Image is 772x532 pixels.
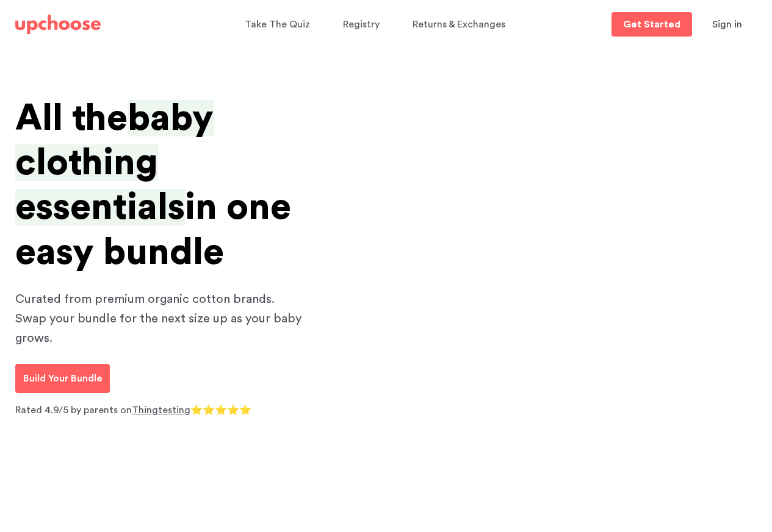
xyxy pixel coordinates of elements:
[23,371,102,386] p: Build Your Bundle
[245,13,314,37] a: Take The Quiz
[413,13,509,37] a: Returns & Exchanges
[15,15,101,34] img: UpChoose
[15,189,291,270] span: in one easy bundle
[190,405,251,415] span: ⭐⭐⭐⭐⭐
[413,20,505,29] span: Returns & Exchanges
[697,12,757,37] button: Sign in
[132,405,190,415] a: Thingtesting
[15,289,308,348] p: Curated from premium organic cotton brands. Swap your bundle for the next size up as your baby gr...
[343,20,380,29] span: Registry
[15,364,110,393] a: Build Your Bundle
[712,20,742,29] span: Sign in
[15,405,132,415] span: Rated 4.9/5 by parents on
[611,12,692,37] a: Get Started
[15,12,101,37] a: UpChoose
[623,20,680,29] p: Get Started
[15,100,214,225] span: baby clothing essentials
[15,100,128,137] span: All the
[245,20,310,29] span: Take The Quiz
[343,13,383,37] a: Registry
